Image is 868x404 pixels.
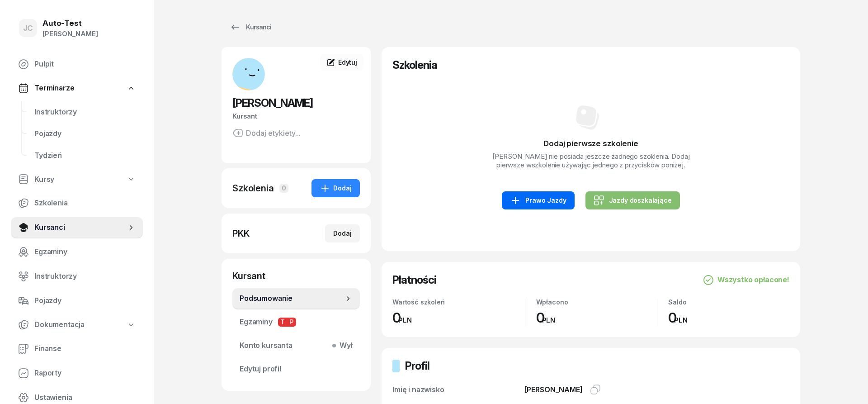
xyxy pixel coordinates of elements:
a: Pulpit [11,53,143,75]
button: Dodaj [325,224,360,242]
div: Dodaj [333,228,352,239]
span: JC [23,24,33,32]
span: Finanse [34,343,136,355]
small: PLN [398,316,412,324]
a: Prawo Jazdy [502,191,574,209]
a: Kursy [11,169,143,190]
span: Pojazdy [34,128,136,140]
span: Raporty [34,367,136,379]
div: Kursant [232,110,360,122]
h2: Profil [405,359,429,373]
a: Egzaminy [11,241,143,263]
a: Raporty [11,362,143,384]
a: Finanse [11,338,143,360]
div: Saldo [668,298,789,306]
span: Podsumowanie [240,293,344,304]
a: Terminarze [11,78,143,99]
span: Kursanci [34,222,127,233]
a: Edytuj [320,54,363,71]
span: Szkolenia [34,197,136,209]
div: Szkolenia [232,182,274,195]
div: 0 [668,309,789,326]
small: PLN [674,316,688,324]
a: EgzaminyTP [232,311,360,333]
span: T [278,318,287,327]
span: P [287,318,296,327]
a: Podsumowanie [232,288,360,309]
h3: Dodaj pierwsze szkolenie [392,138,789,150]
small: PLN [542,316,556,324]
a: Tydzień [27,145,143,166]
div: Wartość szkoleń [392,298,525,306]
span: Tydzień [34,150,136,162]
a: Edytuj profil [232,358,360,380]
a: Pojazdy [11,290,143,312]
span: Pulpit [34,58,136,70]
span: Kursy [34,174,54,185]
div: PKK [232,227,250,240]
a: Dokumentacja [11,314,143,335]
a: Jazdy doszkalające [585,191,680,209]
span: Edytuj profil [240,363,353,375]
div: Kursanci [230,22,271,33]
div: 0 [392,309,525,326]
span: 0 [279,184,288,193]
span: [PERSON_NAME] [232,96,313,109]
div: Jazdy doszkalające [594,195,672,206]
div: [PERSON_NAME] [42,28,98,40]
span: Terminarze [34,82,74,94]
a: Kursanci [222,18,279,36]
div: Kursant [232,270,360,282]
div: Dodaj [320,183,352,194]
span: Egzaminy [34,246,136,258]
a: Instruktorzy [11,266,143,287]
h2: Płatności [392,273,436,287]
span: Pojazdy [34,295,136,307]
span: Ustawienia [34,392,136,404]
a: Pojazdy [27,123,143,145]
h2: Szkolenia [392,58,789,72]
div: 0 [536,309,657,326]
button: Dodaj [311,179,360,197]
a: Konto kursantaWył [232,335,360,356]
div: Auto-Test [42,19,98,27]
span: Imię i nazwisko [392,385,444,394]
span: [PERSON_NAME] [525,385,583,394]
div: Wpłacono [536,298,657,306]
div: Wszystko opłacone! [703,274,789,286]
a: Kursanci [11,217,143,238]
p: [PERSON_NAME] nie posiada jeszcze żadnego szoklenia. Dodaj pierwsze wszkolenie używając jednego z... [490,152,692,170]
button: Dodaj etykiety... [232,128,301,138]
span: Wył [336,340,353,352]
a: Szkolenia [11,192,143,214]
a: Instruktorzy [27,101,143,123]
div: Prawo Jazdy [510,195,566,206]
span: Egzaminy [240,316,353,328]
span: Instruktorzy [34,271,136,282]
span: Dokumentacja [34,319,85,331]
span: Edytuj [338,58,357,66]
span: Instruktorzy [34,106,136,118]
span: Konto kursanta [240,340,353,352]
